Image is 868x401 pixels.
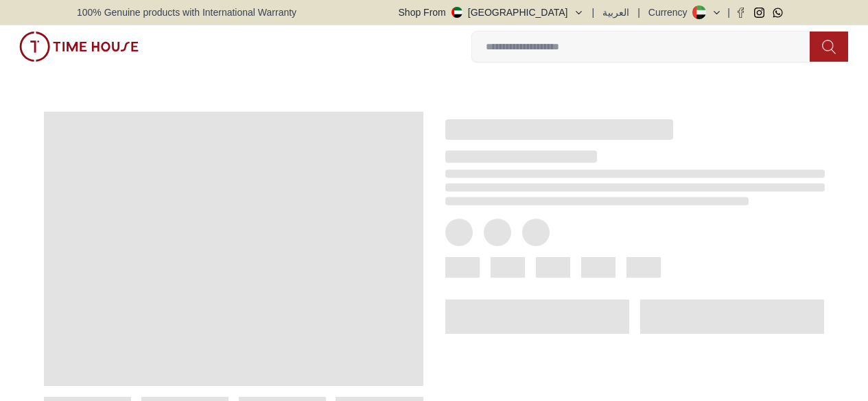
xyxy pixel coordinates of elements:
[19,32,139,62] img: ...
[451,7,462,18] img: United Arab Emirates
[648,5,693,19] div: Currency
[736,8,746,18] a: Facebook
[727,5,730,19] span: |
[773,8,783,18] a: Whatsapp
[602,5,629,19] button: العربية
[77,5,296,19] span: 100% Genuine products with International Warranty
[592,5,595,19] span: |
[754,8,764,18] a: Instagram
[399,5,584,19] button: Shop From[GEOGRAPHIC_DATA]
[637,5,640,19] span: |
